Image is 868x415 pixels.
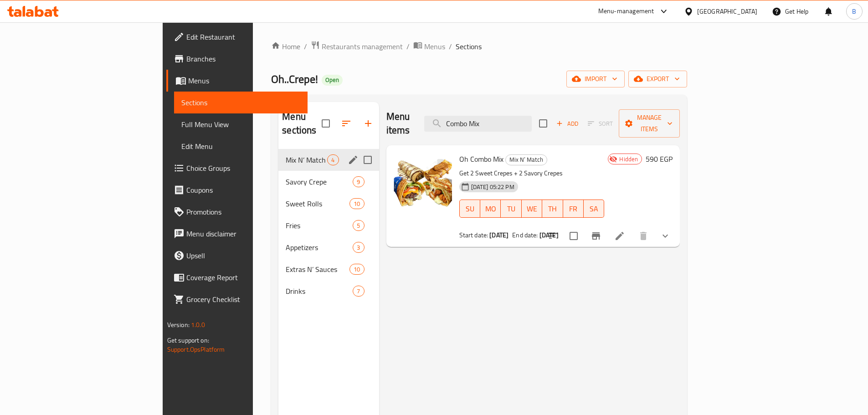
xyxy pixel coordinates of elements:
[539,229,559,241] b: [DATE]
[542,200,563,218] button: TH
[525,202,539,215] span: WE
[174,113,308,135] a: Full Menu View
[166,245,308,266] a: Upsell
[286,176,353,187] span: Savory Crepe
[186,206,300,217] span: Promotions
[522,200,542,218] button: WE
[542,225,564,247] button: sort-choices
[646,153,673,165] h6: 590 EGP
[406,41,410,52] li: /
[349,264,364,275] div: items
[174,135,308,157] a: Edit Menu
[278,236,379,258] div: Appetizers3
[357,113,379,134] button: Add section
[286,264,349,275] span: Extras N’ Sauces
[186,31,300,42] span: Edit Restaurant
[166,223,308,245] a: Menu disclaimer
[555,118,580,129] span: Add
[386,110,414,137] h2: Menu items
[191,319,205,331] span: 1.0.0
[567,202,580,215] span: FR
[587,202,601,215] span: SA
[504,202,518,215] span: TU
[278,280,379,302] div: Drinks7
[181,141,300,152] span: Edit Menu
[166,201,308,223] a: Promotions
[459,152,503,166] span: Oh Combo Mix
[584,200,604,218] button: SA
[278,149,379,171] div: Mix N’ Match4edit
[546,202,559,215] span: TH
[278,171,379,193] div: Savory Crepe9
[564,226,583,246] span: Select to update
[186,250,300,261] span: Upsell
[166,26,308,48] a: Edit Restaurant
[166,288,308,310] a: Grocery Checklist
[456,41,482,52] span: Sections
[181,119,300,130] span: Full Menu View
[501,200,521,218] button: TU
[852,6,856,16] span: B
[505,154,547,165] div: Mix N’ Match
[186,228,300,239] span: Menu disclaimer
[353,220,364,231] div: items
[424,41,445,52] span: Menus
[311,41,403,52] a: Restaurants management
[563,200,584,218] button: FR
[186,163,300,174] span: Choice Groups
[582,117,619,131] span: Select section first
[697,6,757,16] div: [GEOGRAPHIC_DATA]
[327,154,339,165] div: items
[449,41,452,52] li: /
[166,179,308,201] a: Coupons
[186,53,300,64] span: Branches
[353,178,364,186] span: 9
[278,193,379,215] div: Sweet Rolls10
[167,334,209,346] span: Get support on:
[166,48,308,70] a: Branches
[534,114,553,133] span: Select section
[484,202,497,215] span: MO
[459,229,488,241] span: Start date:
[166,70,308,92] a: Menus
[353,242,364,253] div: items
[585,225,607,247] button: Branch-specific-item
[186,184,300,195] span: Coupons
[286,198,349,209] div: Sweet Rolls
[278,145,379,306] nav: Menu sections
[335,113,357,134] span: Sort sections
[553,117,582,131] button: Add
[166,157,308,179] a: Choice Groups
[394,153,452,211] img: Oh Combo Mix
[350,265,364,274] span: 10
[654,225,676,247] button: show more
[512,229,538,241] span: End date:
[186,272,300,283] span: Coverage Report
[174,92,308,113] a: Sections
[322,76,343,84] span: Open
[316,114,335,133] span: Select all sections
[353,287,364,296] span: 7
[489,229,508,241] b: [DATE]
[353,286,364,297] div: items
[506,154,547,165] span: Mix N’ Match
[349,198,364,209] div: items
[167,319,190,331] span: Version:
[166,266,308,288] a: Coverage Report
[413,41,445,52] a: Menus
[188,75,300,86] span: Menus
[553,117,582,131] span: Add item
[467,183,518,191] span: [DATE] 05:22 PM
[632,225,654,247] button: delete
[286,242,353,253] span: Appetizers
[616,155,642,164] span: Hidden
[286,220,353,231] span: Fries
[286,286,353,297] div: Drinks
[424,116,532,132] input: search
[271,41,687,52] nav: breadcrumb
[167,343,225,355] a: Support.OpsPlatform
